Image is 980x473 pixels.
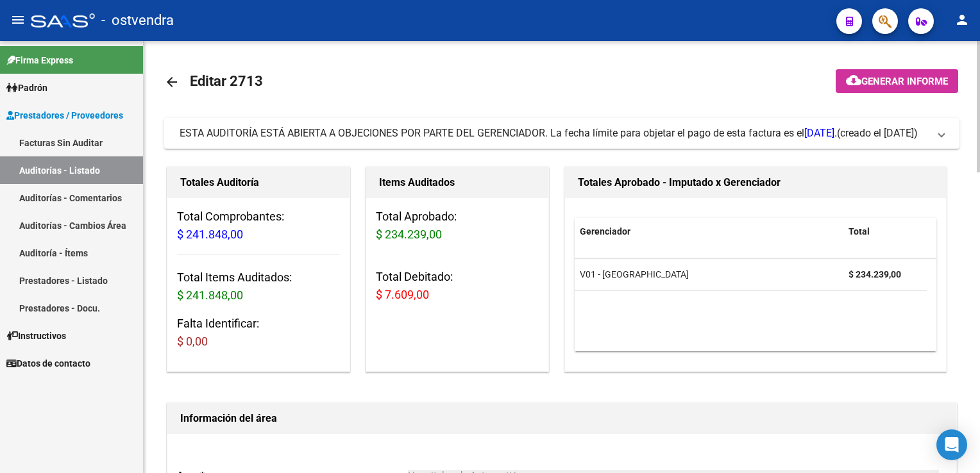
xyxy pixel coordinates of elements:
span: $ 241.848,00 [177,228,243,241]
mat-icon: person [954,12,970,28]
span: V01 - [GEOGRAPHIC_DATA] [580,269,689,279]
span: Instructivos [6,329,66,343]
datatable-header-cell: Total [843,218,927,245]
div: Open Intercom Messenger [936,429,967,460]
span: Prestadores / Proveedores [6,108,123,122]
span: [DATE]. [804,127,837,139]
span: Generar informe [861,76,948,87]
span: ESTA AUDITORÍA ESTÁ ABIERTA A OBJECIONES POR PARTE DEL GERENCIADOR. La fecha límite para objetar ... [180,127,837,139]
mat-icon: cloud_download [846,72,861,88]
span: Firma Express [6,53,73,67]
h1: Totales Aprobado - Imputado x Gerenciador [578,172,933,193]
h1: Items Auditados [379,172,536,193]
span: Datos de contacto [6,356,90,370]
span: $ 234.239,00 [376,228,442,241]
span: Total [849,226,870,236]
span: $ 0,00 [177,335,208,348]
mat-expansion-panel-header: ESTA AUDITORÍA ESTÁ ABIERTA A OBJECIONES POR PARTE DEL GERENCIADOR. La fecha límite para objetar ... [164,118,959,149]
span: $ 241.848,00 [177,288,243,302]
strong: $ 234.239,00 [849,269,901,279]
h3: Total Aprobado: [376,208,539,244]
span: Editar 2713 [190,73,263,89]
datatable-header-cell: Gerenciador [575,218,843,245]
mat-icon: arrow_back [164,74,180,90]
button: Generar informe [836,69,958,93]
h3: Falta Identificar: [177,315,340,351]
span: (creado el [DATE]) [837,126,918,140]
h3: Total Debitado: [376,268,539,304]
h3: Total Comprobantes: [177,208,340,244]
span: $ 7.609,00 [376,288,429,301]
span: Padrón [6,81,47,95]
h1: Información del área [180,408,943,429]
span: Gerenciador [580,226,630,236]
h1: Totales Auditoría [180,172,337,193]
h3: Total Items Auditados: [177,269,340,304]
span: - ostvendra [101,6,174,35]
mat-icon: menu [10,12,26,28]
